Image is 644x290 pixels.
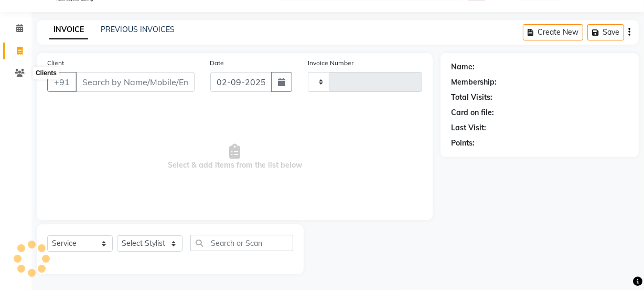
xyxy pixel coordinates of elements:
div: Points: [451,138,475,149]
div: Membership: [451,77,497,88]
input: Search by Name/Mobile/Email/Code [76,72,195,92]
div: Total Visits: [451,92,492,103]
div: Clients [33,67,59,79]
span: Select & add items from the list below [47,105,422,210]
label: Client [47,58,64,68]
div: Last Visit: [451,122,486,133]
a: PREVIOUS INVOICES [101,25,175,34]
label: Invoice Number [308,58,353,68]
div: Name: [451,61,475,72]
div: Card on file: [451,107,494,118]
button: Save [587,24,624,40]
a: INVOICE [49,20,88,39]
label: Date [210,58,224,68]
button: +91 [47,72,77,92]
input: Search or Scan [190,235,293,251]
button: Create New [523,24,583,40]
